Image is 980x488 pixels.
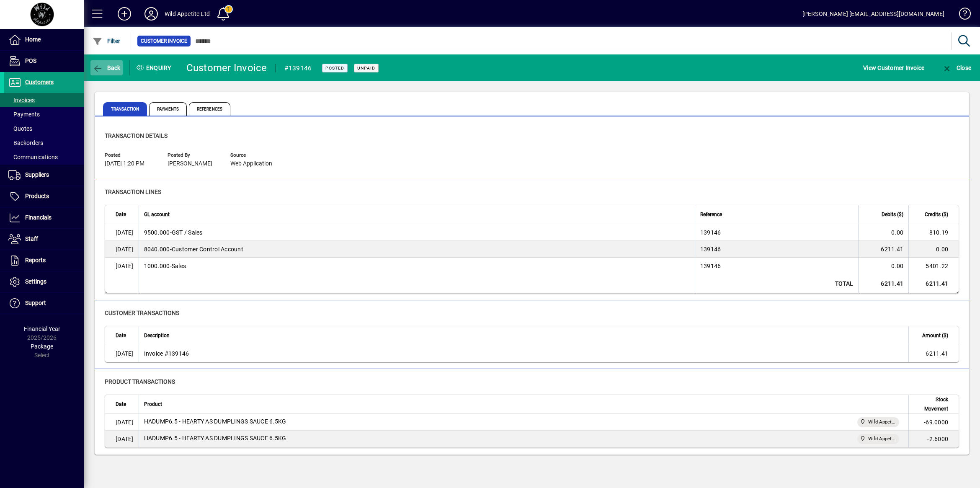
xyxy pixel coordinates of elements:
span: Credits ($) [925,210,948,219]
td: 139146 [695,224,858,241]
span: Posted [325,65,344,71]
span: Filter [93,38,121,44]
td: 0.00 [858,258,908,274]
span: Support [25,300,46,306]
span: Products [25,193,49,199]
div: Enquiry [130,61,180,75]
span: Home [25,36,41,43]
span: Transaction details [105,132,168,139]
span: Date [116,210,126,219]
td: [DATE] [105,258,139,274]
span: Description [144,331,170,340]
td: 6211.41 [858,274,908,293]
span: Wild Appetite Ltd [868,435,896,443]
a: Payments [4,107,84,121]
a: Financials [4,207,84,228]
span: Posted by [168,152,218,158]
td: 0.00 [908,241,959,258]
a: Backorders [4,136,84,150]
a: Quotes [4,121,84,136]
span: Customer Control Account [144,245,243,253]
td: 0.00 [858,224,908,241]
span: References [189,102,230,116]
td: 139146 [695,258,858,274]
span: Suppliers [25,171,49,178]
a: Settings [4,271,84,292]
span: Backorders [8,139,43,146]
app-page-header-button: Back [84,60,130,75]
td: [DATE] [105,345,139,362]
app-page-header-button: Close enquiry [933,60,980,75]
span: Payments [149,102,187,116]
td: [DATE] [105,431,139,447]
button: View Customer Invoice [861,60,926,75]
div: Wild Appetite Ltd [165,7,210,21]
td: [DATE] [105,224,139,241]
span: Customer Invoice [141,37,187,45]
span: Close [942,65,971,71]
a: Reports [4,250,84,271]
span: Unpaid [357,65,375,71]
div: [PERSON_NAME] [EMAIL_ADDRESS][DOMAIN_NAME] [802,7,944,21]
span: GL account [144,210,170,219]
td: 5401.22 [908,258,959,274]
td: Total [695,274,858,293]
span: Product [144,400,162,409]
span: Posted [105,152,155,158]
button: Add [111,6,138,21]
span: [PERSON_NAME] [168,160,212,167]
a: Invoices [4,93,84,107]
span: Back [93,65,121,71]
a: Support [4,293,84,314]
span: Customers [25,79,54,85]
span: Quotes [8,125,32,132]
span: Invoices [8,97,35,103]
span: Settings [25,278,46,285]
div: HADUMP6.5 - HEARTY AS DUMPLINGS SAUCE 6.5KG [144,417,286,427]
a: Home [4,29,84,50]
span: Wild Appetite Ltd [857,417,899,427]
span: Debits ($) [882,210,903,219]
a: Staff [4,229,84,250]
span: View Customer Invoice [863,61,924,75]
div: Customer Invoice [186,61,267,75]
td: -2.6000 [908,431,959,447]
button: Profile [138,6,165,21]
td: 6211.41 [858,241,908,258]
span: Reports [25,257,46,263]
span: Wild Appetite Ltd [868,418,896,426]
span: Product transactions [105,378,175,385]
a: Communications [4,150,84,164]
span: Web Application [230,160,272,167]
td: -69.0000 [908,414,959,431]
a: POS [4,51,84,72]
span: Financial Year [24,325,60,332]
a: Knowledge Base [953,2,970,29]
span: Source [230,152,281,158]
span: Payments [8,111,40,118]
td: 6211.41 [908,274,959,293]
button: Back [90,60,123,75]
td: [DATE] [105,241,139,258]
div: HADUMP6.5 - HEARTY AS DUMPLINGS SAUCE 6.5KG [144,434,286,444]
span: GST / Sales [144,228,203,237]
td: 6211.41 [908,345,959,362]
span: Communications [8,154,58,160]
span: POS [25,57,36,64]
span: Wild Appetite Ltd [857,434,899,444]
button: Filter [90,34,123,49]
span: Sales [144,262,186,270]
td: [DATE] [105,414,139,431]
span: [DATE] 1:20 PM [105,160,144,167]
span: Transaction lines [105,188,161,195]
div: #139146 [284,62,312,75]
td: Invoice #139146 [139,345,909,362]
td: 139146 [695,241,858,258]
span: Financials [25,214,52,221]
button: Close [940,60,973,75]
span: Reference [700,210,722,219]
span: Staff [25,235,38,242]
span: Package [31,343,53,350]
span: Transaction [103,102,147,116]
span: Amount ($) [922,331,948,340]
